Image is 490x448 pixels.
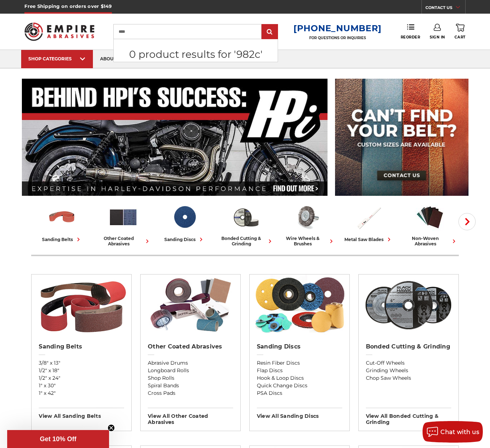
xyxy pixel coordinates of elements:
[362,274,455,336] img: Bonded Cutting & Grinding
[366,408,451,425] h3: View All bonded cutting & grinding
[454,24,465,40] a: Cart
[263,25,277,39] input: Submit
[39,408,124,419] h3: View All sanding belts
[148,389,233,397] a: Cross Pads
[148,382,233,389] a: Spiral Bands
[292,202,322,232] img: Wire Wheels & Brushes
[148,367,233,374] a: Longboard Rolls
[366,343,451,350] h2: Bonded Cutting & Grinding
[35,274,128,336] img: Sanding Belts
[40,435,76,443] span: Get 10% Off
[39,359,124,367] a: 3/8" x 13"
[344,236,393,243] div: metal saw blades
[95,236,151,246] div: other coated abrasives
[164,236,205,243] div: sanding discs
[34,202,90,243] a: sanding belts
[402,236,458,246] div: non-woven abrasives
[39,343,124,350] h2: Sanding Belts
[39,374,124,382] a: 1/2" x 24"
[47,202,77,232] img: Sanding Belts
[157,202,212,243] a: sanding discs
[401,24,420,39] a: Reorder
[335,79,468,196] img: promo banner for custom belts.
[39,367,124,374] a: 1/2" x 18"
[257,408,342,419] h3: View All sanding discs
[257,359,342,367] a: Resin Fiber Discs
[257,374,342,382] a: Hook & Loop Discs
[22,79,328,196] img: Banner for an interview featuring Horsepower Inc who makes Harley performance upgrades featured o...
[257,389,342,397] a: PSA Discs
[401,35,420,40] span: Reorder
[366,359,451,367] a: Cut-Off Wheels
[218,236,274,246] div: bonded cutting & grinding
[425,4,465,14] a: CONTACT US
[95,202,151,246] a: other coated abrasives
[170,202,199,232] img: Sanding Discs
[454,35,465,40] span: Cart
[366,367,451,374] a: Grinding Wheels
[39,382,124,389] a: 1" x 30"
[148,359,233,367] a: Abrasive Drums
[148,408,233,425] h3: View All other coated abrasives
[354,202,383,232] img: Metal Saw Blades
[218,202,274,246] a: bonded cutting & grinding
[293,23,382,33] a: [PHONE_NUMBER]
[257,382,342,389] a: Quick Change Discs
[28,56,86,61] div: SHOP CATEGORIES
[257,367,342,374] a: Flap Discs
[279,236,335,246] div: wire wheels & brushes
[7,430,109,448] div: Get 10% OffClose teaser
[24,18,94,45] img: Empire Abrasives
[42,236,82,243] div: sanding belts
[402,202,458,246] a: non-woven abrasives
[415,202,445,232] img: Non-woven Abrasives
[39,389,124,397] a: 1" x 42"
[108,202,138,232] img: Other Coated Abrasives
[257,343,342,350] h2: Sanding Discs
[93,50,130,68] a: about us
[366,374,451,382] a: Chop Saw Wheels
[430,35,445,40] span: Sign In
[458,213,476,230] button: Next
[148,343,233,350] h2: Other Coated Abrasives
[144,274,237,336] img: Other Coated Abrasives
[440,429,479,435] span: Chat with us
[114,47,278,62] p: 0 product results for '982c'
[108,424,115,431] button: Close teaser
[279,202,335,246] a: wire wheels & brushes
[231,202,261,232] img: Bonded Cutting & Grinding
[148,374,233,382] a: Shop Rolls
[293,36,382,40] p: FOR QUESTIONS OR INQUIRIES
[341,202,396,243] a: metal saw blades
[423,421,483,443] button: Chat with us
[253,274,346,336] img: Sanding Discs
